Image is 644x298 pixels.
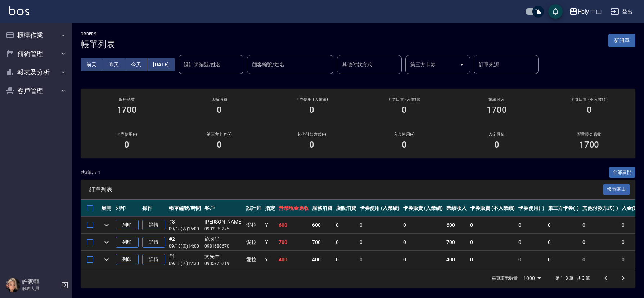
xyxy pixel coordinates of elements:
h3: 帳單列表 [81,39,115,49]
button: 預約管理 [3,45,69,63]
h2: 入金儲值 [459,132,534,137]
a: 詳情 [142,254,165,265]
th: 卡券使用(-) [517,200,546,217]
td: 0 [358,234,401,251]
button: [DATE] [147,58,175,71]
td: Y [263,217,277,234]
td: 0 [581,234,620,251]
td: 0 [358,251,401,268]
td: 700 [277,234,311,251]
div: Holy 中山 [578,7,602,16]
h2: 營業現金應收 [551,132,627,137]
h2: 其他付款方式(-) [274,132,350,137]
h3: 0 [402,105,407,115]
td: 600 [310,217,334,234]
h3: 0 [587,105,592,115]
h2: 店販消費 [182,97,257,102]
h3: 1700 [487,105,507,115]
p: 0935775219 [204,260,243,267]
button: save [548,4,563,19]
td: 0 [517,251,546,268]
th: 帳單編號/時間 [167,200,203,217]
a: 詳情 [142,237,165,248]
h2: 入金使用(-) [366,132,442,137]
th: 卡券販賣 (入業績) [401,200,445,217]
p: 09/18 (四) 15:00 [169,226,201,232]
div: 文先生 [204,253,243,260]
td: 0 [546,251,581,268]
button: Open [456,59,468,70]
h2: ORDERS [81,32,115,36]
a: 新開單 [608,37,635,44]
th: 店販消費 [334,200,358,217]
span: 訂單列表 [89,186,603,193]
td: 600 [277,217,311,234]
td: Y [263,251,277,268]
p: 共 3 筆, 1 / 1 [81,169,100,176]
h3: 0 [309,140,314,150]
h2: 卡券使用 (入業績) [274,97,350,102]
h2: 第三方卡券(-) [182,132,257,137]
th: 指定 [263,200,277,217]
td: 0 [468,234,517,251]
td: 0 [546,234,581,251]
p: 第 1–3 筆 共 3 筆 [555,275,590,281]
td: 0 [517,234,546,251]
img: Logo [9,6,29,15]
td: 0 [581,217,620,234]
td: 愛拉 [244,251,263,268]
button: 前天 [81,58,103,71]
p: 0981680670 [204,243,243,249]
td: 0 [546,217,581,234]
img: Person [6,278,20,292]
h2: 業績收入 [459,97,534,102]
button: 登出 [608,5,635,18]
th: 業績收入 [445,200,468,217]
th: 第三方卡券(-) [546,200,581,217]
button: 報表及分析 [3,63,69,82]
td: 400 [310,251,334,268]
th: 卡券使用 (入業績) [358,200,401,217]
td: 600 [445,217,468,234]
td: 400 [445,251,468,268]
td: 愛拉 [244,234,263,251]
div: 施國呈 [204,235,243,243]
button: 列印 [116,237,139,248]
p: 09/18 (四) 12:30 [169,260,201,267]
td: 0 [401,251,445,268]
button: 新開單 [608,34,635,47]
h2: 卡券販賣 (不入業績) [551,97,627,102]
th: 展開 [99,200,114,217]
td: Y [263,234,277,251]
button: 櫃檯作業 [3,26,69,45]
td: 0 [468,217,517,234]
button: 全部展開 [609,167,636,178]
td: 0 [401,217,445,234]
th: 卡券販賣 (不入業績) [468,200,517,217]
h2: 卡券販賣 (入業績) [366,97,442,102]
h2: 卡券使用(-) [89,132,165,137]
button: 列印 [116,220,139,231]
button: expand row [101,254,112,265]
th: 營業現金應收 [277,200,311,217]
h3: 0 [124,140,129,150]
h5: 許家甄 [22,278,59,285]
p: 服務人員 [22,285,59,292]
a: 報表匯出 [603,186,630,193]
th: 服務消費 [310,200,334,217]
p: 0903339275 [204,226,243,232]
p: 09/18 (四) 14:00 [169,243,201,249]
td: 0 [358,217,401,234]
td: 0 [517,217,546,234]
td: #1 [167,251,203,268]
h3: 0 [309,105,314,115]
th: 客戶 [203,200,244,217]
button: 今天 [125,58,148,71]
td: 0 [468,251,517,268]
h3: 0 [402,140,407,150]
div: 1000 [521,268,544,288]
td: 400 [277,251,311,268]
td: 0 [401,234,445,251]
th: 其他付款方式(-) [581,200,620,217]
button: 列印 [116,254,139,265]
